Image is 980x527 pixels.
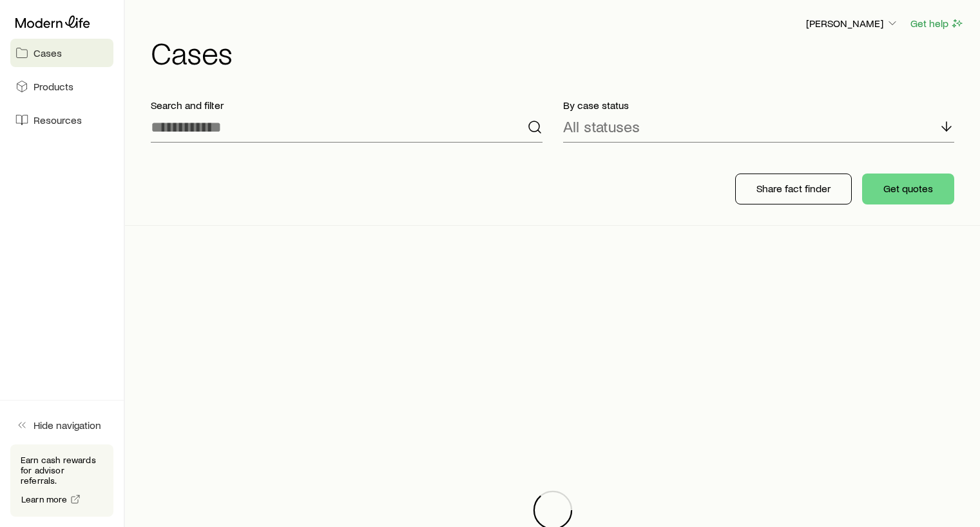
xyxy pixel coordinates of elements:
[34,80,73,93] span: Products
[910,16,965,31] button: Get help
[735,174,852,204] button: Share fact finder
[34,114,82,126] span: Resources
[34,46,62,59] span: Cases
[10,72,113,101] a: Products
[10,444,113,517] div: Earn cash rewards for advisor referrals.Learn more
[151,99,543,112] p: Search and filter
[10,411,113,439] button: Hide navigation
[805,16,899,32] button: [PERSON_NAME]
[756,182,831,195] p: Share fact finder
[21,455,103,486] p: Earn cash rewards for advisor referrals.
[21,495,68,504] span: Learn more
[806,17,899,30] p: [PERSON_NAME]
[563,117,640,135] p: All statuses
[862,174,954,204] button: Get quotes
[10,39,113,67] a: Cases
[151,37,965,68] h1: Cases
[563,99,955,112] p: By case status
[10,106,113,134] a: Resources
[34,419,101,432] span: Hide navigation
